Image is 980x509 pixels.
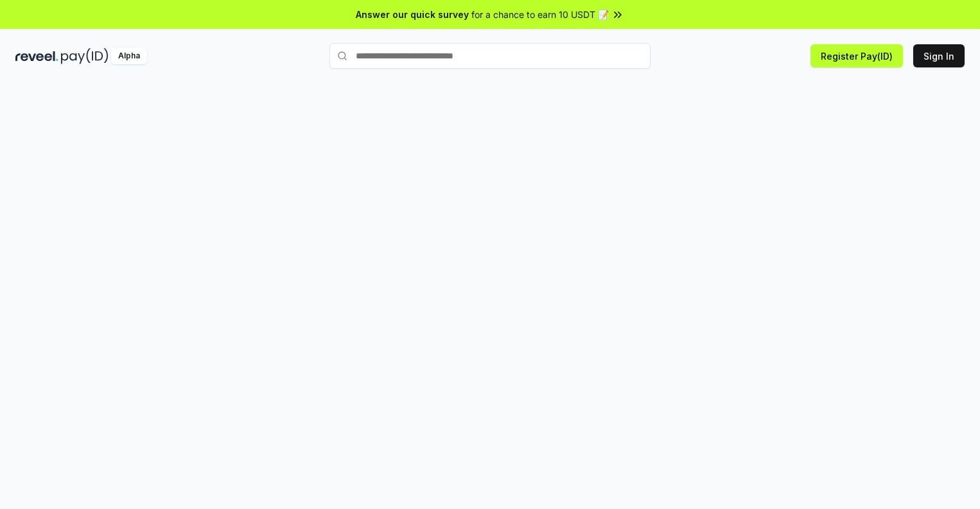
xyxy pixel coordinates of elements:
[913,44,965,67] button: Sign In
[471,8,609,21] span: for a chance to earn 10 USDT 📝
[356,8,469,21] span: Answer our quick survey
[61,48,109,64] img: pay_id
[15,48,58,64] img: reveel_dark
[111,48,147,64] div: Alpha
[810,44,903,67] button: Register Pay(ID)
